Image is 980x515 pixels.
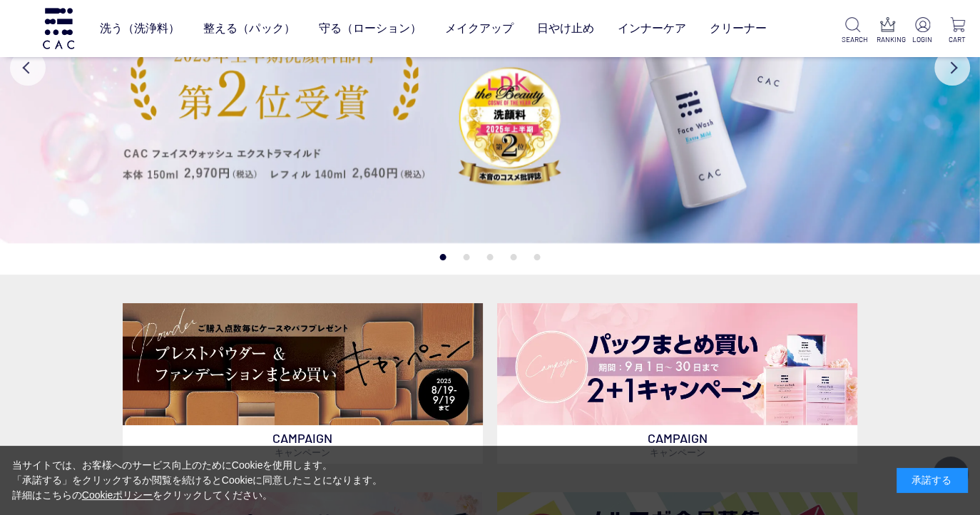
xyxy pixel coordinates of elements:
[841,17,863,45] a: SEARCH
[497,303,857,425] img: パックキャンペーン2+1
[876,17,898,45] a: RANKING
[464,254,470,260] button: 2 of 5
[897,468,968,493] div: 承諾する
[12,458,383,503] div: 当サイトでは、お客様へのサービス向上のためにCookieを使用します。 「承諾する」をクリックするか閲覧を続けるとCookieに同意したことになります。 詳細はこちらの をクリックしてください。
[534,254,541,260] button: 5 of 5
[123,303,483,425] img: ベースメイクキャンペーン
[497,303,857,464] a: パックキャンペーン2+1 パックキャンペーン2+1 CAMPAIGNキャンペーン
[710,9,767,48] a: クリーナー
[100,9,180,48] a: 洗う（洗浄料）
[934,50,970,86] button: Next
[123,425,483,464] p: CAMPAIGN
[203,9,295,48] a: 整える（パック）
[123,303,483,464] a: ベースメイクキャンペーン ベースメイクキャンペーン CAMPAIGNキャンペーン
[618,9,686,48] a: インナーケア
[876,34,898,45] p: RANKING
[497,425,857,464] p: CAMPAIGN
[445,9,514,48] a: メイクアップ
[912,17,934,45] a: LOGIN
[912,34,934,45] p: LOGIN
[487,254,494,260] button: 3 of 5
[946,17,969,45] a: CART
[41,8,76,49] img: logo
[946,34,969,45] p: CART
[10,50,46,86] button: Previous
[82,489,153,501] a: Cookieポリシー
[440,254,446,260] button: 1 of 5
[841,34,863,45] p: SEARCH
[511,254,517,260] button: 4 of 5
[319,9,422,48] a: 守る（ローション）
[537,9,594,48] a: 日やけ止め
